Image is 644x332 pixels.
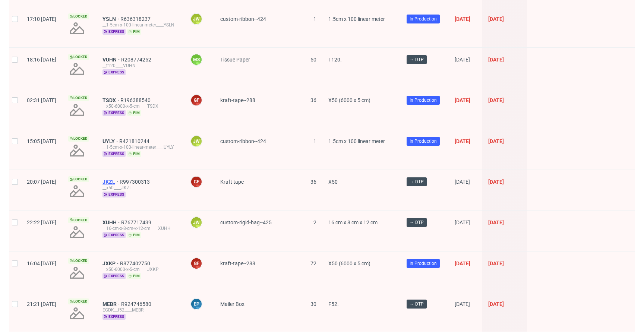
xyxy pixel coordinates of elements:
span: [DATE] [455,179,470,185]
span: 1 [313,138,316,144]
span: Mailer Box [220,301,244,307]
span: 50 [310,57,316,63]
span: X50 [328,179,338,185]
span: TSDX [102,97,120,103]
a: R636318237 [120,16,152,22]
a: R196388540 [120,97,152,103]
a: R767717439 [121,219,153,225]
a: YSLN [102,16,120,22]
span: Locked [68,54,89,60]
figcaption: GF [191,177,202,187]
span: Locked [68,95,89,101]
a: R208774252 [121,57,153,63]
a: R421810244 [119,138,151,144]
img: no_design.png [68,101,86,119]
span: kraft-tape--288 [220,97,255,103]
img: no_design.png [68,264,86,282]
span: 21:21 [DATE] [27,301,56,307]
figcaption: EP [191,299,202,309]
span: Tissue Paper [220,57,250,63]
span: 15:05 [DATE] [27,138,56,144]
span: express [102,232,126,238]
span: 18:16 [DATE] [27,57,56,63]
span: X50 (6000 x 5 cm) [328,260,370,266]
div: __1-5cm-x-100-linear-meter____UYLY [102,144,179,150]
span: 22:22 [DATE] [27,219,56,225]
img: no_design.png [68,304,86,322]
span: 20:07 [DATE] [27,179,56,185]
span: Locked [68,217,89,223]
span: → DTP [410,301,424,307]
span: custom-ribbon--424 [220,16,266,22]
span: [DATE] [488,97,504,103]
span: 36 [310,97,316,103]
span: T120. [328,57,342,63]
span: F52. [328,301,339,307]
span: 16 cm x 8 cm x 12 cm [328,219,378,225]
a: R877402750 [120,260,152,266]
span: [DATE] [455,57,470,63]
span: pim [127,29,141,35]
div: __x50-6000-x-5-cm____TSDX [102,103,179,109]
a: XUHH [102,219,121,225]
a: UYLY [102,138,119,144]
figcaption: JW [191,217,202,228]
span: pim [127,232,141,238]
span: custom-rigid-bag--425 [220,219,272,225]
span: pim [127,273,141,279]
span: 30 [310,301,316,307]
span: → DTP [410,178,424,185]
span: 02:31 [DATE] [27,97,56,103]
span: 72 [310,260,316,266]
span: [DATE] [455,219,470,225]
span: Locked [68,298,89,304]
div: __t120____VUHN [102,63,179,69]
span: express [102,192,126,197]
span: kraft-tape--288 [220,260,255,266]
span: In Production [410,16,437,22]
a: JXKP [102,260,120,266]
span: express [102,273,126,279]
span: [DATE] [455,16,470,22]
span: Locked [68,136,89,142]
span: Kraft tape [220,179,244,185]
span: X50 (6000 x 5 cm) [328,97,370,103]
div: __1-5cm-x-100-linear-meter____YSLN [102,22,179,28]
span: express [102,69,126,75]
span: express [102,314,126,320]
div: EGDK__f52____MEBR [102,307,179,313]
img: no_design.png [68,60,86,78]
div: __x50-6000-x-5-cm____JXKP [102,266,179,272]
span: 1.5cm x 100 linear meter [328,138,385,144]
a: VUHN [102,57,121,63]
img: no_design.png [68,19,86,37]
a: R997300313 [120,179,151,185]
span: 1 [313,16,316,22]
span: 36 [310,179,316,185]
figcaption: GF [191,95,202,105]
span: 1.5cm x 100 linear meter [328,16,385,22]
a: JKZL [102,179,120,185]
span: [DATE] [488,138,504,144]
span: Locked [68,176,89,182]
div: __x50____JKZL [102,185,179,191]
span: [DATE] [455,301,470,307]
span: 17:10 [DATE] [27,16,56,22]
div: __16-cm-x-8-cm-x-12-cm____XUHH [102,225,179,231]
span: pim [127,151,141,157]
span: [DATE] [488,260,504,266]
span: custom-ribbon--424 [220,138,266,144]
span: Locked [68,258,89,264]
span: [DATE] [488,219,504,225]
img: no_design.png [68,223,86,241]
